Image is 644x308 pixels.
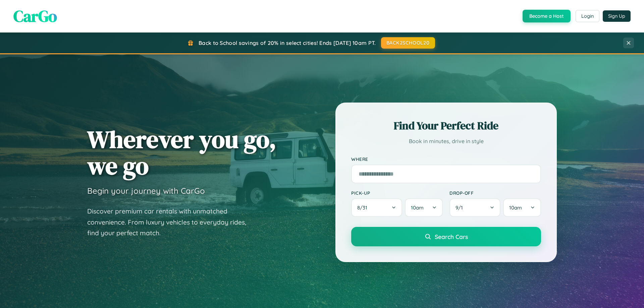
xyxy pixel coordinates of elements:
h2: Find Your Perfect Ride [351,118,541,133]
label: Drop-off [449,190,541,196]
span: 8 / 31 [357,204,371,211]
button: 10am [503,198,541,217]
label: Where [351,156,541,162]
span: Back to School savings of 20% in select cities! Ends [DATE] 10am PT. [199,40,376,46]
span: CarGo [13,5,57,27]
label: Pick-up [351,190,443,196]
button: 9/1 [449,198,500,217]
button: Search Cars [351,227,541,246]
button: Become a Host [523,10,571,22]
p: Book in minutes, drive in style [351,136,541,146]
button: 8/31 [351,198,402,217]
span: 10am [509,204,522,211]
button: BACK2SCHOOL20 [381,37,435,49]
h3: Begin your journey with CarGo [87,186,205,196]
button: Sign Up [603,10,631,22]
button: Login [576,10,599,22]
p: Discover premium car rentals with unmatched convenience. From luxury vehicles to everyday rides, ... [87,206,255,239]
button: 10am [405,198,443,217]
span: 10am [411,204,424,211]
span: 9 / 1 [455,204,466,211]
span: Search Cars [435,233,468,240]
h1: Wherever you go, we go [87,126,276,179]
